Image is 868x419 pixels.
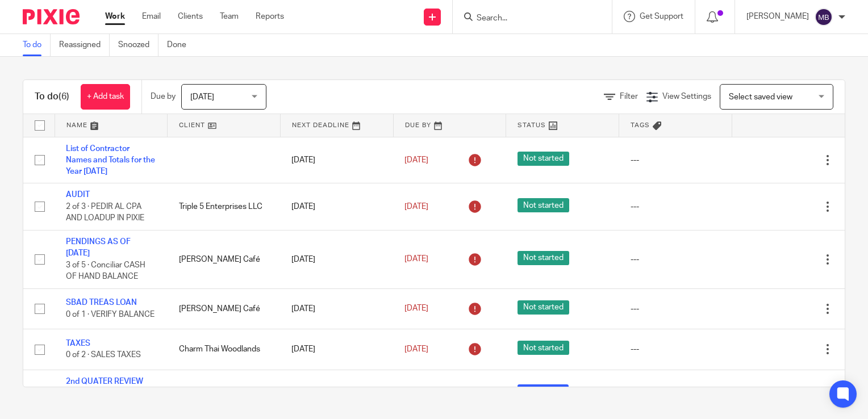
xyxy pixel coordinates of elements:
[280,370,393,416] td: [DATE]
[66,191,90,199] a: AUDIT
[404,255,428,263] span: [DATE]
[280,137,393,183] td: [DATE]
[23,34,51,56] a: To do
[631,343,721,355] div: ---
[23,9,80,24] img: Pixie
[404,305,428,313] span: [DATE]
[518,300,569,315] span: Not started
[66,145,155,176] a: List of Contractor Names and Totals for the Year [DATE]
[518,198,569,212] span: Not started
[631,154,721,166] div: ---
[59,34,110,56] a: Reassigned
[151,91,176,102] p: Due by
[66,378,143,386] a: 2nd QUATER REVIEW
[518,341,569,355] span: Not started
[631,122,650,128] span: Tags
[167,34,195,56] a: Done
[168,288,281,329] td: [PERSON_NAME] Café
[631,254,721,265] div: ---
[620,93,638,100] span: Filter
[168,329,281,370] td: Charm Thai Woodlands
[404,156,428,164] span: [DATE]
[168,370,281,416] td: Triple 5 Enterprises LLC
[662,93,711,100] span: View Settings
[118,34,158,56] a: Snoozed
[631,201,721,212] div: ---
[404,203,428,211] span: [DATE]
[220,11,239,22] a: Team
[256,11,284,22] a: Reports
[66,203,144,223] span: 2 of 3 · PEDIR AL CPA AND LOADUP IN PIXIE
[66,299,137,307] a: SBAD TREAS LOAN
[81,84,130,110] a: + Add task
[475,14,578,24] input: Search
[518,152,569,166] span: Not started
[280,288,393,329] td: [DATE]
[59,92,69,101] span: (6)
[280,230,393,288] td: [DATE]
[168,183,281,230] td: Triple 5 Enterprises LLC
[640,12,683,20] span: Get Support
[66,261,145,281] span: 3 of 5 · Conciliar CASH OF HAND BALANCE
[66,311,155,319] span: 0 of 1 · VERIFY BALANCE
[168,230,281,288] td: [PERSON_NAME] Café
[518,251,569,265] span: Not started
[66,340,90,347] a: TAXES
[404,345,428,353] span: [DATE]
[142,11,161,22] a: Email
[729,93,792,101] span: Select saved view
[746,11,809,22] p: [PERSON_NAME]
[815,8,833,26] img: svg%3E
[66,351,141,359] span: 0 of 2 · SALES TAXES
[280,329,393,370] td: [DATE]
[280,183,393,230] td: [DATE]
[66,238,131,257] a: PENDINGS AS OF [DATE]
[35,91,69,103] h1: To do
[105,11,125,22] a: Work
[190,93,214,101] span: [DATE]
[631,303,721,315] div: ---
[518,384,569,399] span: In progress
[178,11,203,22] a: Clients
